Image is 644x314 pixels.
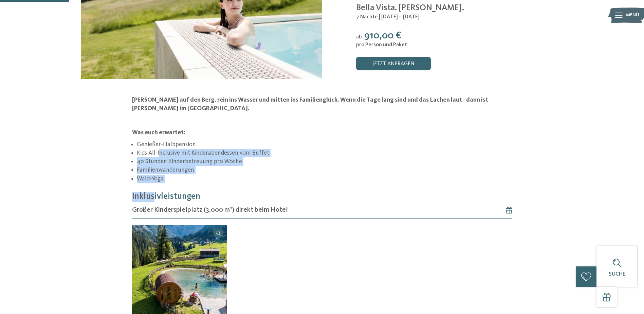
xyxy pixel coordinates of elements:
[137,175,512,183] li: Wald-Yoga
[132,129,185,136] strong: Was euch erwartet:
[609,272,625,277] span: Suche
[132,192,200,201] span: Inklusivleistungen
[379,14,420,20] span: | [DATE] – [DATE]
[132,205,288,215] span: Großer Kinderspielplatz (3.000 m²) direkt beim Hotel
[356,42,407,48] span: pro Person und Paket
[356,57,431,70] a: jetzt anfragen
[137,149,512,157] li: Kids All-Inclusive mit Kinderabendessen vom Buffet
[356,14,378,20] span: 7 Nächte
[132,97,488,111] strong: [PERSON_NAME] auf den Berg, rein ins Wasser und mitten ins Familienglück. Wenn die Tage lang sind...
[137,140,512,149] li: Genießer-Halbpension
[137,166,512,174] li: Familienwanderungen
[364,31,402,41] span: 910,00 €
[356,4,464,12] span: Bella Vista. [PERSON_NAME].
[137,157,512,166] li: 40 Stunden Kinderbetreuung pro Woche
[356,34,362,40] span: ab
